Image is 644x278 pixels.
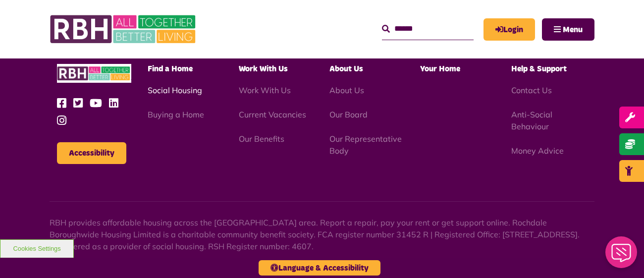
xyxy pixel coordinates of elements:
[50,10,198,49] img: RBH
[420,65,460,73] span: Your Home
[511,65,567,73] span: Help & Support
[511,146,564,156] a: Money Advice
[239,65,288,73] span: Work With Us
[148,110,204,119] a: Buying a Home
[329,65,363,73] span: About Us
[50,217,594,252] p: RBH provides affordable housing across the [GEOGRAPHIC_DATA] area. Report a repair, pay your rent...
[57,64,131,83] img: RBH
[511,85,552,95] a: Contact Us
[239,85,291,95] a: Work With Us
[259,260,380,276] button: Language & Accessibility
[239,134,284,144] a: Our Benefits
[382,23,390,35] button: search
[148,65,193,73] span: Find a Home
[239,110,306,119] a: Current Vacancies
[329,110,368,119] a: Our Board
[511,110,552,131] a: Anti-Social Behaviour
[148,85,202,95] a: Social Housing - open in a new tab
[57,142,126,164] button: Accessibility
[329,85,364,95] a: About Us
[542,18,594,41] button: Navigation
[329,134,402,156] a: Our Representative Body
[563,26,583,34] span: Menu
[382,18,474,40] input: Search
[483,18,535,41] a: MyRBH
[599,233,644,278] iframe: Netcall Web Assistant for live chat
